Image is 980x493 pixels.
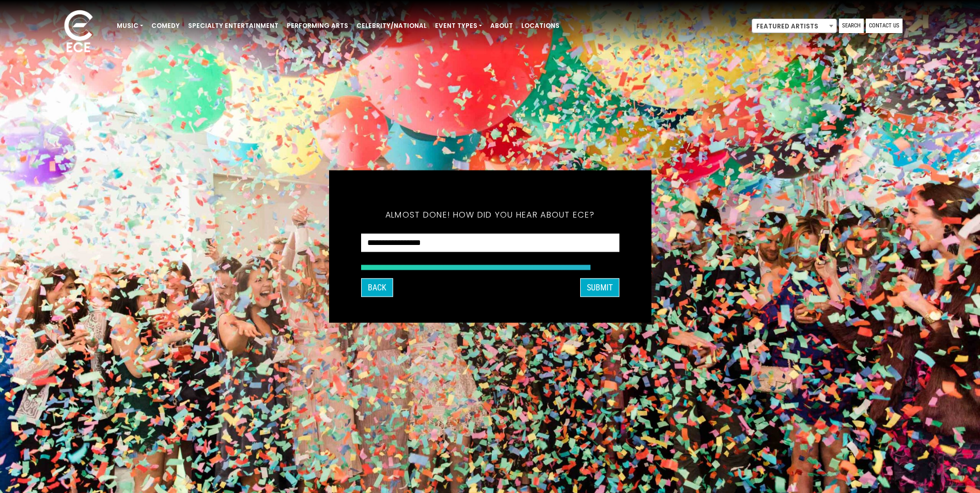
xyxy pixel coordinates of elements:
a: Comedy [147,17,184,35]
a: Specialty Entertainment [184,17,283,35]
span: Featured Artists [752,19,837,33]
a: Celebrity/National [352,17,431,35]
a: Music [113,17,147,35]
a: About [486,17,517,35]
select: How did you hear about ECE [361,234,619,253]
a: Contact Us [866,19,903,33]
a: Performing Arts [283,17,352,35]
h5: Almost done! How did you hear about ECE? [361,196,619,234]
a: Locations [517,17,564,35]
button: Back [361,279,393,297]
span: Featured Artists [752,19,836,34]
a: Event Types [431,17,486,35]
img: ece_new_logo_whitev2-1.png [53,7,104,57]
button: SUBMIT [580,279,619,297]
a: Search [839,19,864,33]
